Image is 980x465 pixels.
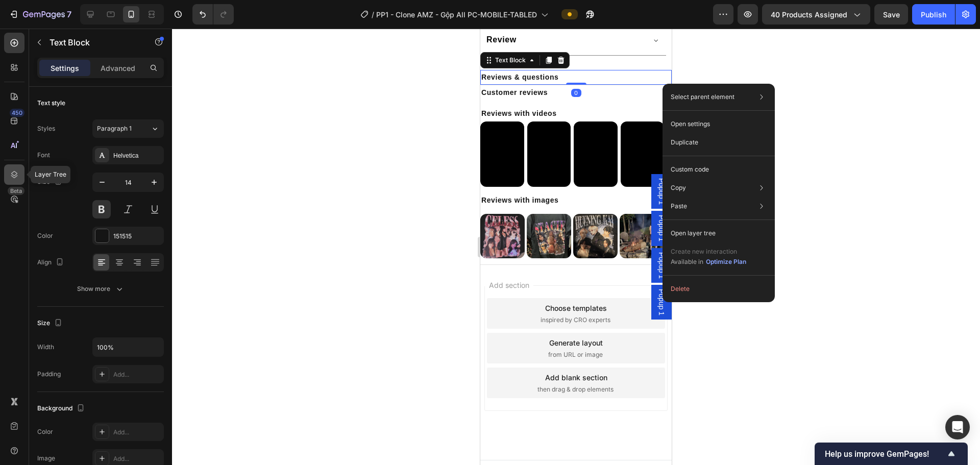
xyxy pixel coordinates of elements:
div: Size [37,175,64,189]
div: Open Intercom Messenger [945,415,970,439]
div: 151515 [113,232,161,241]
div: Add... [113,370,161,379]
div: Text style [37,99,65,108]
span: PP1 - Clone AMZ - Gộp All PC-MOBILE-TABLED [376,9,537,20]
span: Help us improve GemPages! [825,449,945,459]
p: Advanced [101,63,135,74]
p: Settings [51,63,79,74]
div: Undo/Redo [192,4,234,25]
button: Publish [912,4,955,25]
button: Save [874,4,908,25]
div: Padding [37,370,61,379]
p: Text Block [50,36,136,48]
p: Open layer tree [671,229,716,238]
p: Custom code [671,165,709,174]
p: 7 [67,8,71,20]
div: Width [37,342,54,352]
div: Image [37,454,55,463]
span: Save [883,10,900,19]
div: Choose templates [65,274,127,285]
div: Optimize Plan [706,257,746,266]
span: Add section [5,251,53,262]
span: Paragraph 1 [97,124,132,133]
p: Paste [671,202,687,211]
input: Auto [93,338,163,356]
button: Show survey - Help us improve GemPages! [825,448,958,460]
button: 40 products assigned [762,4,870,25]
span: Available in [671,258,703,265]
div: Publish [921,9,946,20]
p: Select parent element [671,92,734,102]
p: Create new interaction [671,247,747,257]
img: 81-XNY7UllL.jpg [139,185,184,230]
button: Show more [37,280,164,298]
div: Add... [113,428,161,437]
p: Reviews with images [1,165,190,178]
iframe: Design area [480,29,672,465]
div: Show more [77,284,125,294]
div: Color [37,427,53,436]
span: / [372,9,374,20]
video: Video [187,93,231,158]
div: Align [37,256,66,270]
div: Styles [37,124,55,133]
div: Background [37,402,87,415]
button: 7 [4,4,76,25]
div: Add blank section [65,344,127,354]
div: Beta [8,187,24,195]
img: 71HQNSkrR3L.jpg [46,185,91,230]
span: 40 products assigned [771,9,847,20]
div: Font [37,151,50,160]
button: Delete [667,280,771,298]
p: Open settings [671,119,710,129]
span: then drag & drop elements [57,356,133,365]
button: Optimize Plan [705,257,747,267]
div: Add... [113,454,161,463]
div: Size [37,316,64,330]
span: inspired by CRO experts [60,287,130,296]
p: Duplicate [671,138,698,147]
div: 450 [10,109,24,117]
p: Copy [671,183,686,192]
img: 71eJYtN92AL.jpg [93,185,137,230]
div: Generate layout [69,309,122,320]
span: from URL or image [68,322,122,331]
div: Helvetica [113,151,161,160]
button: Paragraph 1 [92,119,164,138]
div: Color [37,231,53,240]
